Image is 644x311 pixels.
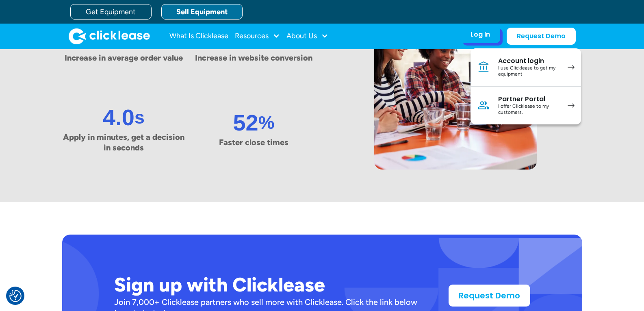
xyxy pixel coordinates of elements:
[498,57,559,65] div: Account login
[69,28,150,44] img: Clicklease logo
[449,285,530,307] a: Request Demo
[471,48,581,124] nav: Log In
[477,61,490,74] img: Bank icon
[62,132,186,153] p: Apply in minutes, get a decision in seconds
[192,137,316,148] p: Faster close times
[498,95,559,103] div: Partner Portal
[498,103,559,116] div: I offer Clicklease to my customers.
[568,65,575,70] img: arrow
[169,28,228,44] a: What Is Clicklease
[62,52,186,63] p: Increase in average order value
[286,28,328,44] div: About Us
[471,87,581,124] a: Partner PortalI offer Clicklease to my customers.
[9,290,22,302] button: Consent Preferences
[507,28,576,45] a: Request Demo
[477,99,490,112] img: Person icon
[134,107,145,128] h3: s
[258,112,275,133] h3: %
[114,273,423,297] h2: Sign up with Clicklease
[161,4,243,20] a: Sell Equipment
[233,112,258,133] h3: 52
[235,28,280,44] div: Resources
[471,30,490,39] div: Log In
[103,107,134,128] h3: 4.0
[568,103,575,108] img: arrow
[69,28,150,44] a: home
[9,290,22,302] img: Revisit consent button
[192,52,316,63] p: Increase in website conversion
[471,48,581,87] a: Account loginI use Clicklease to get my equipment
[374,7,537,170] img: Three woman sitting at an orange table looking at a computer
[70,4,152,20] a: Get Equipment
[498,65,559,78] div: I use Clicklease to get my equipment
